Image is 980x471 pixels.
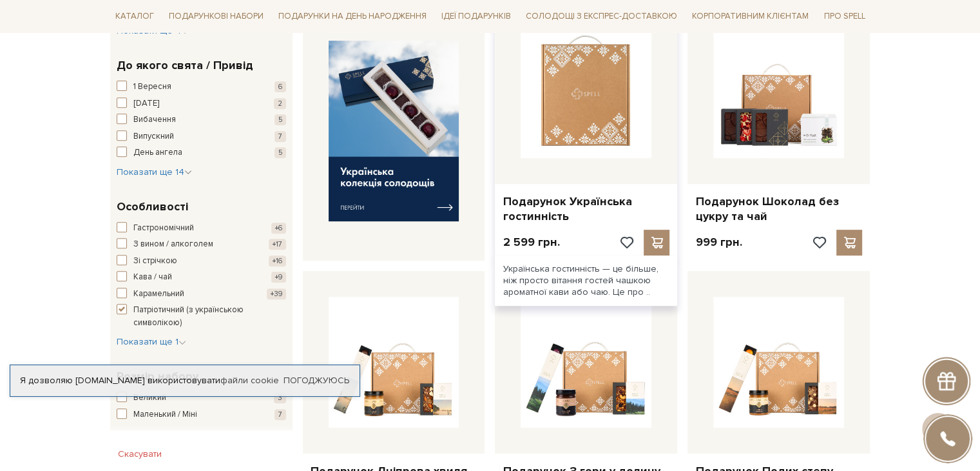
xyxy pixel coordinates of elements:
a: Подарунок Українська гостинність [503,194,669,225]
span: Маленький / Міні [133,408,197,421]
span: Випускний [133,130,174,143]
span: Карамельний [133,288,184,301]
a: Солодощі з експрес-доставкою [521,5,682,27]
button: Гастрономічний +6 [117,222,286,235]
span: 1 Вересня [133,81,171,94]
span: +9 [271,272,286,283]
span: 7 [274,131,286,142]
span: Зі стрічкою [133,255,177,268]
span: +17 [269,239,286,250]
span: Патріотичний (з українською символікою) [133,304,251,329]
span: [DATE] [133,97,159,110]
span: Подарунки на День народження [273,6,432,26]
img: banner [329,41,459,222]
p: 2 599 грн. [503,235,559,250]
button: [DATE] 2 [117,97,286,110]
span: 3 [274,392,286,403]
span: Про Spell [818,6,870,26]
div: Українська гостинність — це більше, ніж просто вітання гостей чашкою ароматної кави або чаю. Це п... [495,256,677,306]
span: Каталог [110,6,159,26]
button: Маленький / Міні 7 [117,408,286,421]
button: Показати ще 1 [117,336,186,348]
button: Випускний 7 [117,130,286,143]
span: 6 [274,81,286,92]
span: 2 [274,98,286,109]
span: З вином / алкоголем [133,238,213,251]
span: До якого свята / Привід [117,57,253,74]
a: Корпоративним клієнтам [687,5,814,27]
button: 1 Вересня 6 [117,81,286,94]
button: Патріотичний (з українською символікою) [117,304,286,329]
span: Показати ще 14 [117,166,192,177]
img: Подарунок Українська гостинність [521,27,651,158]
span: День ангела [133,146,182,159]
span: +6 [271,223,286,234]
span: Особливості [117,198,188,215]
span: Вибачення [133,114,176,126]
button: Показати ще 14 [117,166,192,179]
span: Великий [133,392,166,405]
a: Погоджуюсь [283,375,349,386]
span: 5 [274,114,286,125]
button: Скасувати [110,444,169,465]
span: Ідеї подарунків [436,6,516,26]
button: Великий 3 [117,392,286,405]
button: Кава / чай +9 [117,271,286,284]
button: Карамельний +39 [117,288,286,301]
a: файли cookie [220,375,279,386]
span: Показати ще 1 [117,336,186,347]
p: 999 грн. [695,235,742,250]
a: Подарунок Шоколад без цукру та чай [695,194,862,225]
span: +16 [269,256,286,266]
button: День ангела 5 [117,146,286,159]
span: 7 [274,409,286,420]
span: Подарункові набори [164,6,269,26]
button: Зі стрічкою +16 [117,255,286,268]
span: Кава / чай [133,271,172,284]
button: З вином / алкоголем +17 [117,238,286,251]
span: +39 [267,288,286,299]
span: Гастрономічний [133,222,194,235]
button: Вибачення 5 [117,114,286,126]
div: Я дозволяю [DOMAIN_NAME] використовувати [10,375,360,386]
span: 5 [274,147,286,158]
